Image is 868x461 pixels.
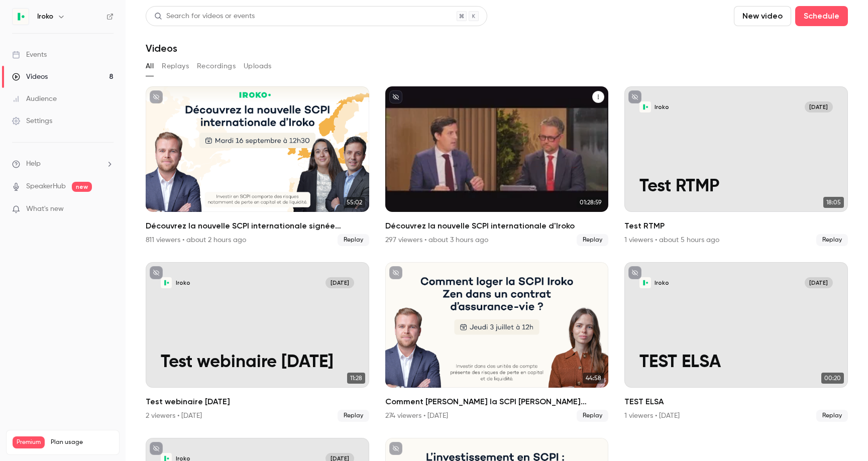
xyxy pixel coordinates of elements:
[805,101,833,112] span: [DATE]
[385,86,609,246] li: Découvrez la nouvelle SCPI internationale d'Iroko
[655,279,669,287] p: Iroko
[146,86,369,246] li: Découvrez la nouvelle SCPI internationale signée Iroko
[347,373,365,384] span: 11:28
[146,411,202,421] div: 2 viewers • [DATE]
[12,116,52,126] div: Settings
[385,396,609,408] h2: Comment [PERSON_NAME] la SCPI [PERSON_NAME][DEMOGRAPHIC_DATA] dans un contrat d’assurance-vie ?
[639,353,833,373] p: TEST ELSA
[146,262,369,422] li: Test webinaire sept. 2025
[734,6,791,26] button: New video
[639,177,833,197] p: Test RTMP
[244,58,272,74] button: Uploads
[805,277,833,288] span: [DATE]
[37,12,53,22] h6: Iroko
[13,436,45,448] span: Premium
[338,410,369,422] span: Replay
[344,197,365,208] span: 55:02
[26,181,66,192] a: SpeakerHub
[389,442,402,455] button: unpublished
[628,266,641,279] button: unpublished
[146,220,369,232] h2: Découvrez la nouvelle SCPI internationale signée [PERSON_NAME]
[146,235,246,245] div: 811 viewers • about 2 hours ago
[385,411,448,421] div: 274 viewers • [DATE]
[628,90,641,103] button: unpublished
[821,373,844,384] span: 00:20
[655,103,669,111] p: Iroko
[624,86,848,246] a: Test RTMPIroko[DATE]Test RTMP18:05Test RTMP1 viewers • about 5 hours agoReplay
[146,86,369,246] a: 55:02Découvrez la nouvelle SCPI internationale signée [PERSON_NAME]811 viewers • about 2 hours ag...
[150,442,163,455] button: unpublished
[823,197,844,208] span: 18:05
[161,353,354,373] p: Test webinaire [DATE]
[162,58,189,74] button: Replays
[385,262,609,422] li: Comment loger la SCPI Iroko Zen dans un contrat d’assurance-vie ?
[624,235,719,245] div: 1 viewers • about 5 hours ago
[385,235,488,245] div: 297 viewers • about 3 hours ago
[385,220,609,232] h2: Découvrez la nouvelle SCPI internationale d'Iroko
[146,42,177,54] h1: Videos
[624,220,848,232] h2: Test RTMP
[624,262,848,422] a: TEST ELSAIroko[DATE]TEST ELSA00:20TEST ELSA1 viewers • [DATE]Replay
[639,277,650,288] img: TEST ELSA
[325,277,354,288] span: [DATE]
[389,90,402,103] button: unpublished
[385,86,609,246] a: 01:28:59Découvrez la nouvelle SCPI internationale d'Iroko297 viewers • about 3 hours agoReplay
[146,396,369,408] h2: Test webinaire [DATE]
[577,234,608,246] span: Replay
[389,266,402,279] button: unpublished
[154,11,255,22] div: Search for videos or events
[12,50,47,60] div: Events
[150,90,163,103] button: unpublished
[72,182,92,192] span: new
[146,262,369,422] a: Test webinaire sept. 2025Iroko[DATE]Test webinaire [DATE]11:28Test webinaire [DATE]2 viewers • [D...
[12,72,48,82] div: Videos
[12,159,114,169] li: help-dropdown-opener
[101,205,114,214] iframe: Noticeable Trigger
[146,58,154,74] button: All
[624,396,848,408] h2: TEST ELSA
[13,9,29,25] img: Iroko
[146,6,848,455] section: Videos
[150,266,163,279] button: unpublished
[577,410,608,422] span: Replay
[338,234,369,246] span: Replay
[176,279,190,287] p: Iroko
[26,204,64,214] span: What's new
[577,197,604,208] span: 01:28:59
[51,438,113,446] span: Plan usage
[624,86,848,246] li: Test RTMP
[161,277,172,288] img: Test webinaire sept. 2025
[624,262,848,422] li: TEST ELSA
[816,410,848,422] span: Replay
[639,101,650,112] img: Test RTMP
[12,94,57,104] div: Audience
[795,6,848,26] button: Schedule
[624,411,680,421] div: 1 viewers • [DATE]
[816,234,848,246] span: Replay
[583,373,604,384] span: 44:58
[197,58,236,74] button: Recordings
[26,159,41,169] span: Help
[385,262,609,422] a: 44:58Comment [PERSON_NAME] la SCPI [PERSON_NAME][DEMOGRAPHIC_DATA] dans un contrat d’assurance-vi...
